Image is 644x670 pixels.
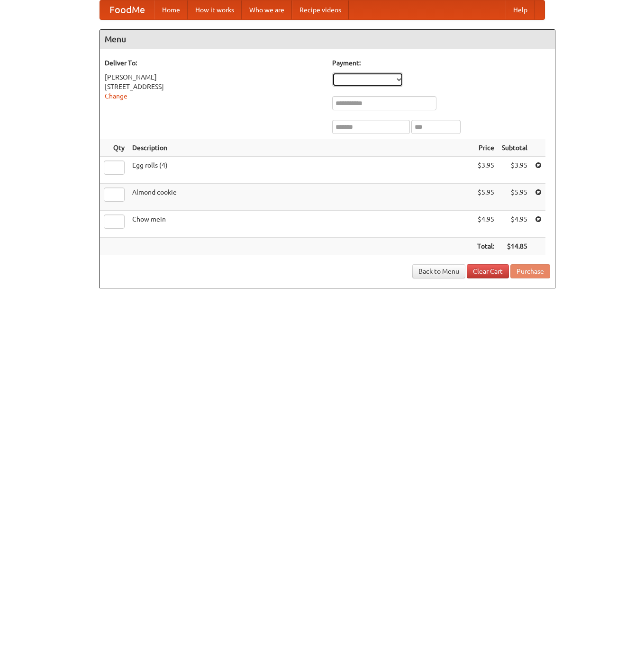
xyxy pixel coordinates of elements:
th: Qty [100,139,128,157]
td: $5.95 [498,184,531,211]
td: $4.95 [473,211,498,238]
a: Who we are [242,0,292,19]
a: Back to Menu [412,264,465,278]
th: Price [473,139,498,157]
td: Almond cookie [128,184,473,211]
td: $3.95 [473,157,498,184]
a: FoodMe [100,0,154,19]
td: $4.95 [498,211,531,238]
th: Description [128,139,473,157]
button: Purchase [510,264,550,278]
a: Home [154,0,188,19]
td: Chow mein [128,211,473,238]
td: Egg rolls (4) [128,157,473,184]
h5: Payment: [332,58,550,68]
th: $14.85 [498,238,531,255]
a: Clear Cart [467,264,509,278]
a: Recipe videos [292,0,349,19]
td: $5.95 [473,184,498,211]
th: Total: [473,238,498,255]
div: [STREET_ADDRESS] [105,82,323,91]
td: $3.95 [498,157,531,184]
h4: Menu [100,30,555,49]
a: Help [506,0,535,19]
h5: Deliver To: [105,58,323,68]
div: [PERSON_NAME] [105,72,323,82]
th: Subtotal [498,139,531,157]
a: Change [105,92,127,100]
a: How it works [188,0,242,19]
